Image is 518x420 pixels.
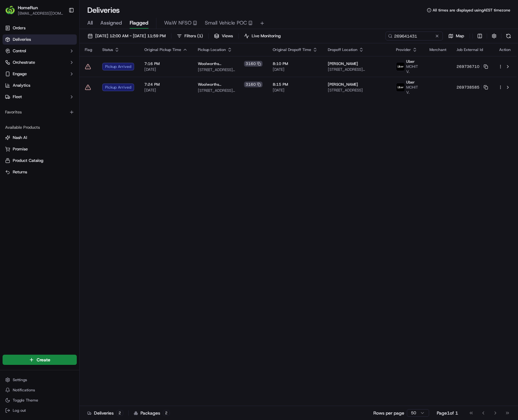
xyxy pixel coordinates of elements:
p: Rows per page [373,410,404,416]
a: Analytics [3,80,77,91]
a: Orders [3,23,77,33]
span: [PERSON_NAME] [328,61,358,66]
span: Control [13,48,26,54]
button: Refresh [504,32,513,40]
span: Flag [85,47,92,52]
span: 269738585 [457,85,479,90]
span: 8:10 PM [273,61,318,66]
span: Views [222,33,233,39]
button: HomeRunHomeRun[EMAIL_ADDRESS][DOMAIN_NAME] [3,3,66,18]
span: All times are displayed using AEST timezone [433,8,510,13]
span: [STREET_ADDRESS][PERSON_NAME] [198,67,263,72]
span: [DATE] 12:00 AM - [DATE] 11:59 PM [95,33,166,39]
span: Provider [396,47,411,52]
a: Deliveries [3,34,77,45]
span: Nash AI [13,135,27,141]
span: Status [102,47,113,52]
button: Engage [3,69,77,79]
span: Assigned [100,19,122,27]
button: Nash AI [3,133,77,143]
span: Create [37,357,50,363]
span: [STREET_ADDRESS][DEMOGRAPHIC_DATA][US_STATE] [328,67,385,72]
button: Control [3,46,77,56]
div: Packages [134,410,170,416]
span: Original Pickup Time [144,47,181,52]
span: Uber [406,80,415,85]
button: HomeRun [18,4,38,11]
div: 2 [163,410,170,416]
button: 269738585 [457,85,488,90]
span: [DATE] [273,88,318,93]
button: Views [211,32,236,40]
span: [STREET_ADDRESS][PERSON_NAME] [198,88,263,93]
span: 7:24 PM [144,82,188,87]
button: Notifications [3,386,77,395]
div: 3160 [244,61,263,67]
a: Nash AI [5,135,74,141]
button: Create [3,355,77,365]
button: [EMAIL_ADDRESS][DOMAIN_NAME] [18,11,63,16]
span: Product Catalog [13,158,43,163]
button: Map [445,32,467,40]
span: MOHIT V. [406,64,419,74]
span: Engage [13,71,27,77]
span: ( 1 ) [197,33,203,39]
span: Analytics [13,83,30,88]
button: Log out [3,406,77,415]
button: 269736710 [457,64,488,69]
img: HomeRun [5,5,15,15]
span: Toggle Theme [13,398,38,403]
span: Uber [406,59,415,64]
span: Settings [13,377,27,382]
input: Type to search [385,32,443,40]
span: Woolworths [GEOGRAPHIC_DATA] [198,82,243,87]
span: Returns [13,169,27,175]
button: Live Monitoring [241,32,284,40]
span: [DATE] [144,67,188,72]
button: Settings [3,375,77,384]
img: uber-new-logo.jpeg [396,62,405,71]
div: Available Products [3,122,77,133]
span: All [87,19,93,27]
button: Product Catalog [3,156,77,166]
div: 2 [116,410,123,416]
button: Toggle Theme [3,396,77,405]
span: Pickup Location [198,47,226,52]
span: Notifications [13,387,35,393]
span: Orders [13,25,25,31]
button: Orchestrate [3,57,77,68]
span: Live Monitoring [252,33,281,39]
button: Promise [3,144,77,154]
div: Page 1 of 1 [437,410,458,416]
span: MOHIT V. [406,85,419,95]
span: Map [456,33,464,39]
h1: Deliveries [87,5,120,15]
div: 3160 [244,82,263,87]
span: Fleet [13,94,22,100]
span: 7:16 PM [144,61,188,66]
span: Woolworths [GEOGRAPHIC_DATA] [198,61,243,66]
div: Favorites [3,107,77,117]
span: Dropoff Location [328,47,357,52]
span: [DATE] [273,67,318,72]
span: [PERSON_NAME] [328,82,358,87]
button: [DATE] 12:00 AM - [DATE] 11:59 PM [85,32,169,40]
span: Merchant [429,47,446,52]
span: 269736710 [457,64,479,69]
span: Deliveries [13,37,31,42]
img: uber-new-logo.jpeg [396,83,405,91]
button: Filters(1) [174,32,206,40]
a: Promise [5,146,74,152]
span: Promise [13,146,28,152]
div: Action [498,47,512,52]
button: Fleet [3,92,77,102]
span: [STREET_ADDRESS] [328,88,385,93]
span: Job External Id [457,47,483,52]
div: Deliveries [87,410,123,416]
span: Log out [13,408,26,413]
span: 8:15 PM [273,82,318,87]
span: Small Vehicle POC [205,19,247,27]
button: Returns [3,167,77,177]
